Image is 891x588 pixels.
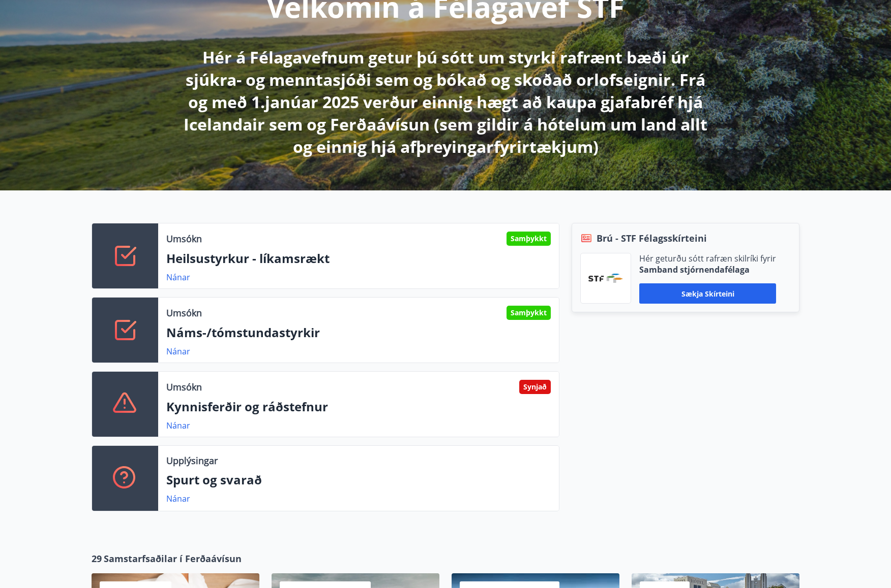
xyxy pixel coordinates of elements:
[639,283,776,304] button: Sækja skírteini
[166,380,202,394] p: Umsókn
[597,232,707,245] span: Brú - STF Félagsskírteini
[588,274,623,283] img: vjCaq2fThgY3EUYqSgpjEiBg6WP39ov69hlhuPVN.png
[166,471,551,488] p: Spurt og svarað
[104,552,242,565] span: Samstarfsaðilar í Ferðaávísun
[507,232,551,246] div: Samþykkt
[166,346,190,357] a: Nánar
[519,380,551,394] div: Synjað
[166,250,551,267] p: Heilsustyrkur - líkamsrækt
[639,264,776,275] p: Samband stjórnendafélaga
[166,306,202,319] p: Umsókn
[166,493,190,504] a: Nánar
[507,306,551,320] div: Samþykkt
[92,552,102,565] span: 29
[166,420,190,431] a: Nánar
[166,272,190,283] a: Nánar
[166,454,218,467] p: Upplýsingar
[166,232,202,245] p: Umsókn
[177,46,714,158] p: Hér á Félagavefnum getur þú sótt um styrki rafrænt bæði úr sjúkra- og menntasjóði sem og bókað og...
[639,253,776,264] p: Hér geturðu sótt rafræn skilríki fyrir
[166,398,551,415] p: Kynnisferðir og ráðstefnur
[166,324,551,341] p: Náms-/tómstundastyrkir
